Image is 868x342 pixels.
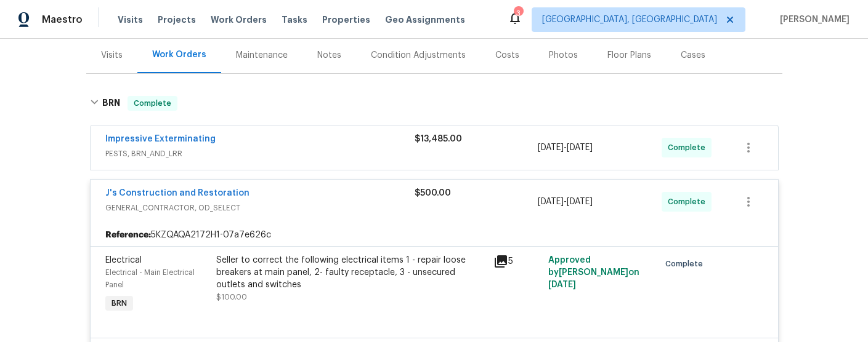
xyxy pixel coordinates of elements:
[538,196,593,208] span: -
[385,14,465,26] span: Geo Assignments
[236,49,288,62] div: Maintenance
[542,14,717,26] span: [GEOGRAPHIC_DATA], [GEOGRAPHIC_DATA]
[665,258,708,270] span: Complete
[105,189,249,197] a: J's Construction and Restoration
[548,280,576,289] span: [DATE]
[91,224,778,246] div: 5KZQAQA2172H1-07a7e626c
[681,49,705,62] div: Cases
[317,49,341,62] div: Notes
[668,196,710,208] span: Complete
[105,269,195,288] span: Electrical - Main Electrical Panel
[118,14,143,26] span: Visits
[211,14,267,26] span: Work Orders
[567,197,593,206] span: [DATE]
[105,256,142,264] span: Electrical
[105,148,415,160] span: PESTS, BRN_AND_LRR
[493,254,541,269] div: 5
[105,229,151,241] b: Reference:
[415,135,462,143] span: $13,485.00
[158,14,196,26] span: Projects
[538,143,564,152] span: [DATE]
[549,49,578,62] div: Photos
[86,84,782,123] div: BRN Complete
[495,49,519,62] div: Costs
[371,49,466,62] div: Condition Adjustments
[567,143,593,152] span: [DATE]
[105,202,415,214] span: GENERAL_CONTRACTOR, OD_SELECT
[152,49,206,61] div: Work Orders
[322,14,370,26] span: Properties
[607,49,651,62] div: Floor Plans
[102,96,120,111] h6: BRN
[107,297,132,309] span: BRN
[668,141,710,154] span: Complete
[216,293,247,301] span: $100.00
[216,254,486,291] div: Seller to correct the following electrical items 1 - repair loose breakers at main panel, 2- faul...
[105,135,216,143] a: Impressive Exterminating
[514,7,522,20] div: 3
[101,49,123,62] div: Visits
[548,256,639,289] span: Approved by [PERSON_NAME] on
[42,14,83,26] span: Maestro
[538,141,593,154] span: -
[415,189,451,197] span: $500.00
[129,97,176,109] span: Complete
[282,15,307,24] span: Tasks
[775,14,850,26] span: [PERSON_NAME]
[538,197,564,206] span: [DATE]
